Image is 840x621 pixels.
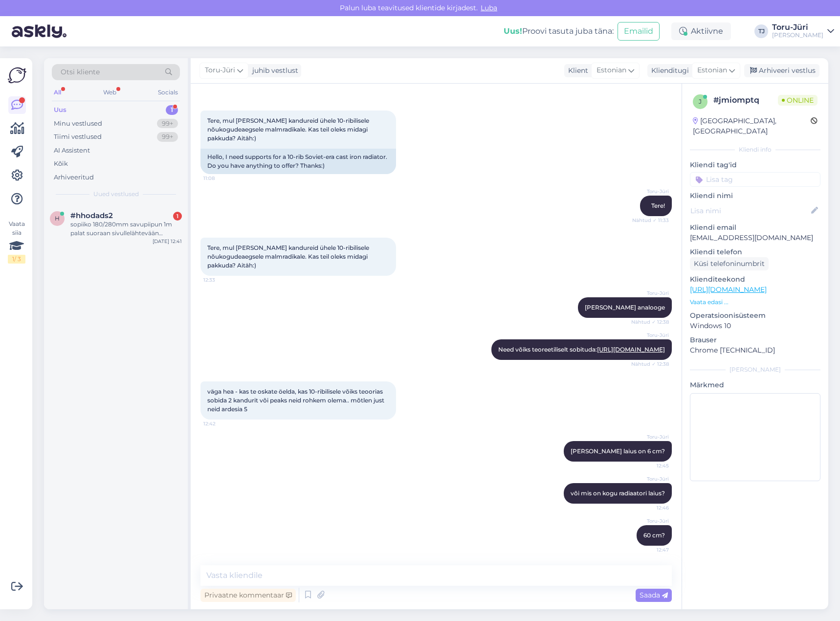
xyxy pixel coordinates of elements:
[207,117,371,142] span: Tere, mul [PERSON_NAME] kandureid ühele 10-ribilisele nõukogudeaegsele malmradikale. Kas teil ole...
[207,388,386,413] span: väga hea - kas te oskate öelda, kas 10-ribilisele võiks teoorias sobida 2 kandurit või peaks neid...
[640,591,668,599] span: Saada
[101,86,118,99] div: Web
[632,475,669,483] span: Toru-Jüri
[690,380,820,390] p: Märkmed
[632,462,669,469] span: 12:45
[699,98,702,105] span: j
[61,67,100,77] span: Otsi kliente
[564,66,588,76] div: Klient
[166,105,178,115] div: 1
[690,310,820,321] p: Operatsioonisüsteem
[203,175,240,182] span: 11:08
[597,65,626,76] span: Estonian
[207,244,371,269] span: Tere, mul [PERSON_NAME] kandureid ühele 10-ribilisele nõukogudeaegsele malmradikale. Kas teil ole...
[8,220,25,264] div: Vaata siia
[205,65,235,76] span: Toru-Jüri
[671,22,731,40] div: Aktiivne
[632,289,669,297] span: Toru-Jüri
[504,26,522,36] b: Uus!
[157,119,178,129] div: 99+
[54,132,102,142] div: Tiimi vestlused
[93,190,139,199] span: Uued vestlused
[203,420,240,427] span: 12:42
[571,489,665,497] span: või mis on kogu radiaatori laius?
[690,172,820,187] input: Lisa tag
[772,31,823,39] div: [PERSON_NAME]
[54,173,94,182] div: Arhiveeritud
[200,149,396,174] div: Hello, I need supports for a 10-rib Soviet-era cast iron radiator. Do you have anything to offer?...
[772,23,823,31] div: Toru-Jüri
[754,24,768,38] div: TJ
[632,217,669,224] span: Nähtud ✓ 11:33
[690,257,769,270] div: Küsi telefoninumbrit
[690,160,820,170] p: Kliendi tag'id
[157,132,178,142] div: 99+
[690,191,820,201] p: Kliendi nimi
[651,202,665,209] span: Tere!
[70,211,113,220] span: #hhodads2
[690,222,820,233] p: Kliendi email
[478,3,500,12] span: Luba
[54,105,66,115] div: Uus
[55,215,60,222] span: h
[54,119,102,129] div: Minu vestlused
[632,504,669,511] span: 12:46
[690,285,767,294] a: [URL][DOMAIN_NAME]
[697,65,727,76] span: Estonian
[631,318,669,326] span: Nähtud ✓ 12:38
[690,247,820,257] p: Kliendi telefon
[772,23,834,39] a: Toru-Jüri[PERSON_NAME]
[632,433,669,441] span: Toru-Jüri
[571,447,665,455] span: [PERSON_NAME] laius on 6 cm?
[597,346,665,353] a: [URL][DOMAIN_NAME]
[647,66,689,76] div: Klienditugi
[52,86,63,99] div: All
[778,95,818,106] span: Online
[248,66,298,76] div: juhib vestlust
[618,22,660,41] button: Emailid
[498,346,665,353] span: Need võiks teoreetiliselt sobituda:
[690,321,820,331] p: Windows 10
[690,335,820,345] p: Brauser
[8,255,25,264] div: 1 / 3
[632,332,669,339] span: Toru-Jüri
[70,220,182,238] div: sopiiko 180/280mm savupiipun 1m palat suoraan sivullelähtevään liitokseen.minun kohteessa piipun ...
[713,94,778,106] div: # jmiomptq
[643,532,665,539] span: 60 cm?
[8,66,26,85] img: Askly Logo
[632,546,669,554] span: 12:47
[203,276,240,284] span: 12:33
[504,25,614,37] div: Proovi tasuta juba täna:
[631,360,669,368] span: Nähtud ✓ 12:38
[156,86,180,99] div: Socials
[690,145,820,154] div: Kliendi info
[173,212,182,221] div: 1
[693,116,811,136] div: [GEOGRAPHIC_DATA], [GEOGRAPHIC_DATA]
[690,298,820,307] p: Vaata edasi ...
[690,205,809,216] input: Lisa nimi
[632,517,669,525] span: Toru-Jüri
[200,589,296,602] div: Privaatne kommentaar
[690,233,820,243] p: [EMAIL_ADDRESS][DOMAIN_NAME]
[632,188,669,195] span: Toru-Jüri
[54,146,90,155] div: AI Assistent
[744,64,819,77] div: Arhiveeri vestlus
[690,365,820,374] div: [PERSON_NAME]
[54,159,68,169] div: Kõik
[690,274,820,285] p: Klienditeekond
[585,304,665,311] span: [PERSON_NAME] analooge
[690,345,820,355] p: Chrome [TECHNICAL_ID]
[153,238,182,245] div: [DATE] 12:41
